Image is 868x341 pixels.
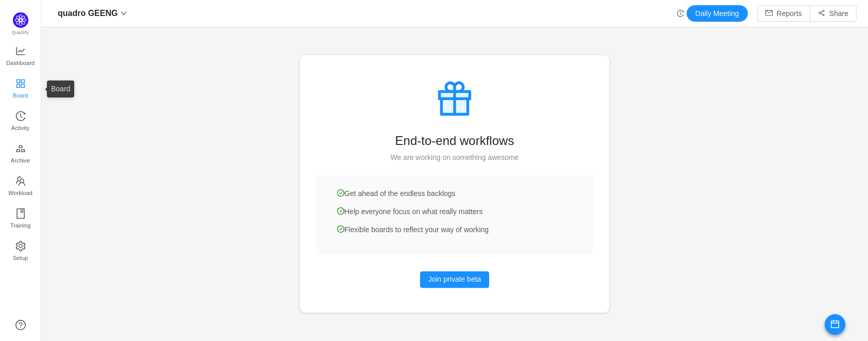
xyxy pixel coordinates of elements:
img: Quantify [13,12,28,28]
span: Dashboard [6,53,35,73]
i: icon: book [15,208,26,219]
span: Activity [11,118,29,138]
button: icon: share-altShare [810,5,857,22]
a: Workload [15,176,26,197]
button: icon: mailReports [757,5,810,22]
a: Board [15,79,26,100]
i: icon: team [15,176,26,186]
a: Setup [15,241,26,262]
span: Setup [13,248,28,268]
button: Join private beta [420,271,490,288]
span: Board [13,85,28,106]
button: icon: calendar [825,314,845,335]
span: Quantify [12,30,29,35]
i: icon: line-chart [15,46,26,56]
a: icon: question-circle [15,320,26,330]
button: Daily Meeting [687,5,748,22]
i: icon: history [15,111,26,121]
i: icon: appstore [15,78,26,89]
i: icon: down [121,10,127,17]
a: Activity [15,111,26,132]
i: icon: history [677,10,684,17]
a: Dashboard [15,46,26,67]
a: Archive [15,144,26,165]
span: Archive [11,150,30,171]
span: Training [10,215,30,236]
i: icon: gold [15,143,26,154]
span: Workload [8,183,32,203]
i: icon: setting [15,241,26,251]
a: Training [15,209,26,230]
span: quadro GEENG [58,5,118,22]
